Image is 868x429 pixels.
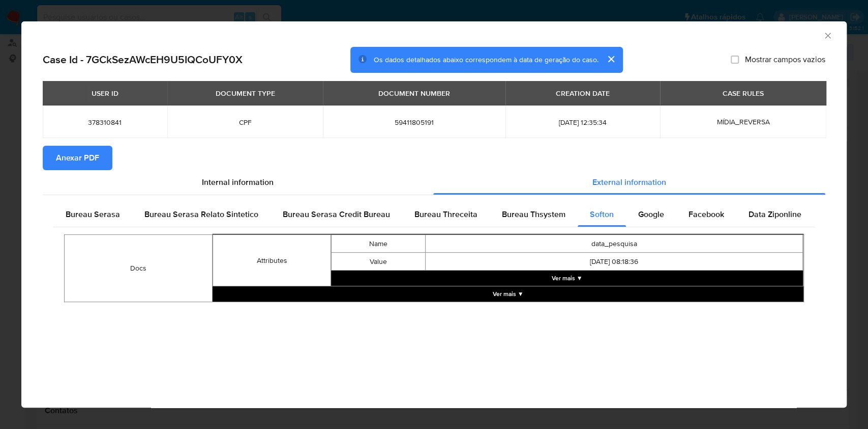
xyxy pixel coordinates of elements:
button: Anexar PDF [43,146,112,170]
div: USER ID [85,85,125,102]
td: Attributes [213,235,331,286]
div: DOCUMENT NUMBER [372,85,456,102]
button: cerrar [598,47,623,71]
span: MÍDIA_REVERSA [716,117,769,127]
span: Anexar PDF [56,147,99,169]
td: Docs [65,235,213,302]
span: Data Ziponline [749,208,801,220]
span: Bureau Thsystem [502,208,565,220]
button: Expand array [331,271,803,286]
span: [DATE] 12:35:34 [518,118,648,127]
span: Bureau Serasa Credit Bureau [283,208,390,220]
span: Internal information [202,176,274,188]
div: Detailed info [43,170,825,195]
div: DOCUMENT TYPE [209,85,281,102]
h2: Case Id - 7GCkSezAWcEH9U5IQCoUFY0X [43,53,243,66]
td: data_pesquisa [426,235,803,253]
span: 378310841 [55,118,155,127]
td: Value [332,253,426,271]
span: Bureau Threceita [414,208,477,220]
td: Name [332,235,426,253]
span: Google [638,208,664,220]
div: closure-recommendation-modal [21,21,847,408]
span: External information [592,176,666,188]
div: CREATION DATE [550,85,616,102]
button: Fechar a janela [823,31,832,40]
button: Expand array [213,286,803,302]
span: Bureau Serasa [66,208,120,220]
td: [DATE] 08:18:36 [426,253,803,271]
span: Softon [590,208,614,220]
span: 59411805191 [335,118,493,127]
input: Mostrar campos vazios [731,56,739,64]
span: CPF [179,118,311,127]
div: CASE RULES [716,85,770,102]
span: Os dados detalhados abaixo correspondem à data de geração do caso. [374,55,598,65]
span: Facebook [689,208,724,220]
span: Bureau Serasa Relato Sintetico [144,208,258,220]
span: Mostrar campos vazios [745,55,825,65]
div: Detailed external info [53,202,815,227]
